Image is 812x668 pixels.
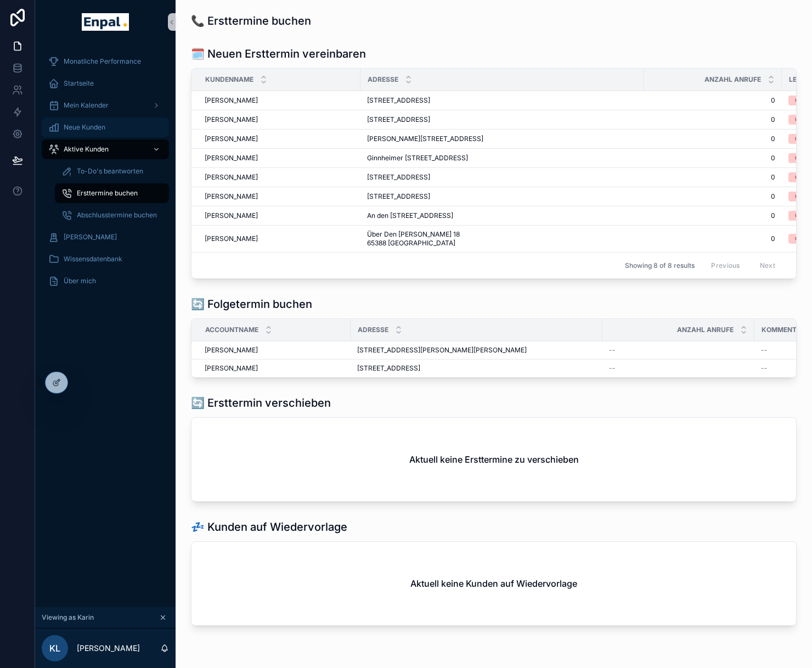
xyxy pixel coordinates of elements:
[367,134,483,143] span: [PERSON_NAME][STREET_ADDRESS]
[55,183,169,203] a: Ersttermine buchen
[205,96,258,105] span: [PERSON_NAME]
[64,233,117,242] span: [PERSON_NAME]
[64,57,141,66] span: Monatliche Performance
[650,115,775,124] a: 0
[410,577,577,590] h2: Aktuell keine Kunden auf Wiedervorlage
[650,211,775,220] a: 0
[191,13,311,29] h1: 📞 Ersttermine buchen
[64,79,94,88] span: Startseite
[42,96,169,115] a: Mein Kalender
[762,325,805,334] span: Kommentar
[358,325,388,334] span: Adresse
[205,173,354,182] a: [PERSON_NAME]
[35,44,176,305] div: scrollable content
[191,395,331,411] h1: 🔄️ Ersttermin verschieben
[650,234,775,243] a: 0
[367,134,637,143] a: [PERSON_NAME][STREET_ADDRESS]
[367,154,637,162] a: Ginnheimer [STREET_ADDRESS]
[368,75,398,84] span: Adresse
[77,189,138,198] span: Ersttermine buchen
[367,173,637,182] a: [STREET_ADDRESS]
[761,364,768,373] span: --
[205,234,354,243] a: [PERSON_NAME]
[42,613,94,622] span: Viewing as Karin
[205,211,354,220] a: [PERSON_NAME]
[704,75,761,84] span: Anzahl Anrufe
[49,642,60,655] span: KL
[367,230,550,248] span: Über Den [PERSON_NAME] 18 65388 [GEOGRAPHIC_DATA]
[367,230,637,248] a: Über Den [PERSON_NAME] 18 65388 [GEOGRAPHIC_DATA]
[367,96,637,105] a: [STREET_ADDRESS]
[77,643,140,654] p: [PERSON_NAME]
[205,325,258,334] span: Accountname
[367,115,637,124] a: [STREET_ADDRESS]
[42,117,169,137] a: Neue Kunden
[205,134,354,143] a: [PERSON_NAME]
[650,173,775,182] a: 0
[42,271,169,291] a: Über mich
[205,115,258,124] span: [PERSON_NAME]
[77,167,143,176] span: To-Do's beantworten
[205,211,258,220] span: [PERSON_NAME]
[357,364,596,373] a: [STREET_ADDRESS]
[205,192,354,201] a: [PERSON_NAME]
[64,123,105,132] span: Neue Kunden
[761,346,768,355] span: --
[191,296,312,312] h1: 🔄️ Folgetermin buchen
[42,74,169,93] a: Startseite
[650,134,775,143] a: 0
[42,249,169,269] a: Wissensdatenbank
[55,161,169,181] a: To-Do's beantworten
[205,75,253,84] span: Kundenname
[64,255,122,263] span: Wissensdatenbank
[367,192,637,201] a: [STREET_ADDRESS]
[650,192,775,201] a: 0
[357,346,527,355] span: [STREET_ADDRESS][PERSON_NAME][PERSON_NAME]
[409,453,579,466] h2: Aktuell keine Ersttermine zu verschieben
[677,325,734,334] span: Anzahl Anrufe
[367,173,430,182] span: [STREET_ADDRESS]
[609,346,616,355] span: --
[357,364,420,373] span: [STREET_ADDRESS]
[64,145,109,154] span: Aktive Kunden
[205,234,258,243] span: [PERSON_NAME]
[64,277,96,285] span: Über mich
[205,96,354,105] a: [PERSON_NAME]
[357,346,596,355] a: [STREET_ADDRESS][PERSON_NAME][PERSON_NAME]
[205,364,344,373] a: [PERSON_NAME]
[205,173,258,182] span: [PERSON_NAME]
[191,519,347,535] h1: 💤 Kunden auf Wiedervorlage
[367,96,430,105] span: [STREET_ADDRESS]
[205,346,344,355] a: [PERSON_NAME]
[367,192,430,201] span: [STREET_ADDRESS]
[42,139,169,159] a: Aktive Kunden
[55,205,169,225] a: Abschlusstermine buchen
[64,101,109,110] span: Mein Kalender
[205,192,258,201] span: [PERSON_NAME]
[205,364,258,373] span: [PERSON_NAME]
[609,364,748,373] a: --
[191,46,366,61] h1: 🗓️ Neuen Ersttermin vereinbaren
[609,364,616,373] span: --
[367,115,430,124] span: [STREET_ADDRESS]
[205,154,258,162] span: [PERSON_NAME]
[625,261,695,270] span: Showing 8 of 8 results
[82,13,128,31] img: App logo
[205,115,354,124] a: [PERSON_NAME]
[205,346,258,355] span: [PERSON_NAME]
[650,154,775,162] a: 0
[367,154,468,162] span: Ginnheimer [STREET_ADDRESS]
[42,227,169,247] a: [PERSON_NAME]
[650,96,775,105] a: 0
[609,346,748,355] a: --
[77,211,157,220] span: Abschlusstermine buchen
[42,52,169,71] a: Monatliche Performance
